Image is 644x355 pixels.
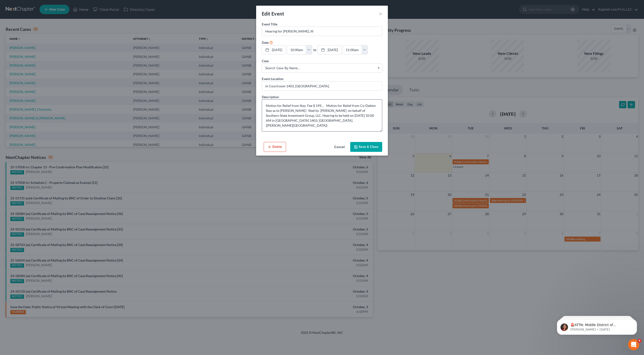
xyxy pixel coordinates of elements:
a: [DATE] [262,45,286,54]
label: Case [262,58,269,63]
label: Date [262,40,269,45]
span: 🚨ATTN: Middle District of [US_STATE] The court has added a new Credit Counseling Field that we ne... [20,14,80,55]
iframe: Intercom notifications message [550,309,644,342]
button: Delete [264,142,286,152]
input: -- : -- [343,45,362,54]
p: Message from Katie, sent 3w ago [20,18,81,22]
span: Event Title [262,22,277,26]
label: to [313,47,316,52]
button: Cancel [330,142,348,152]
button: × [379,11,382,16]
button: Save & Close [350,142,382,152]
input: -- : -- [287,45,306,54]
span: Edit Event [262,11,284,16]
span: Search case by name... [265,66,379,71]
span: Select box activate [262,63,382,73]
a: [DATE] [318,45,341,54]
label: Event Location [262,76,283,81]
iframe: Intercom live chat [628,339,639,350]
input: Enter location... [262,81,382,90]
label: Description [262,94,279,99]
span: 6 [638,339,641,343]
input: Enter event name... [262,27,382,36]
